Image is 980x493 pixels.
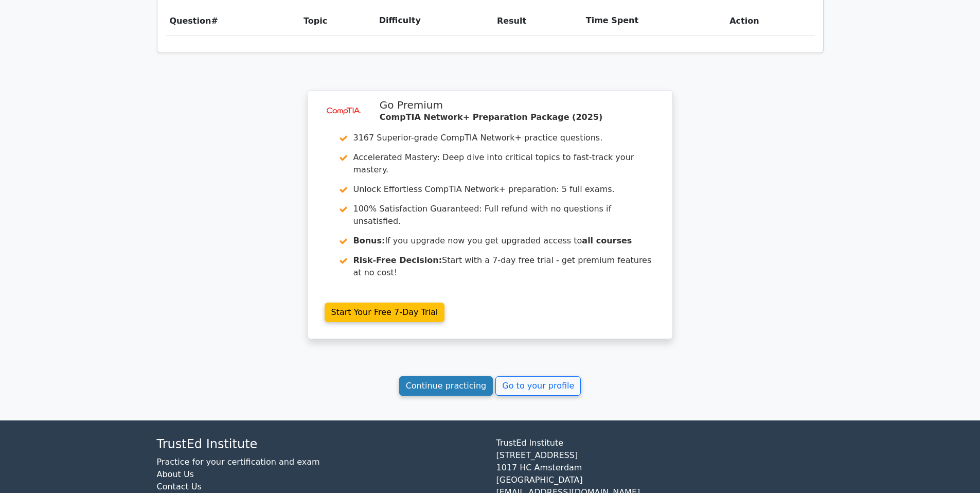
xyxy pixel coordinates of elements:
[157,457,320,467] a: Practice for your certification and exam
[375,6,493,36] th: Difficulty
[495,376,581,396] a: Go to your profile
[166,6,299,36] th: #
[725,6,814,36] th: Action
[493,6,582,36] th: Result
[157,437,484,452] h4: TrustEd Institute
[325,303,445,322] a: Start Your Free 7-Day Trial
[170,16,211,26] span: Question
[157,482,202,491] a: Contact Us
[399,376,493,396] a: Continue practicing
[582,6,725,36] th: Time Spent
[157,469,194,479] a: About Us
[299,6,375,36] th: Topic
